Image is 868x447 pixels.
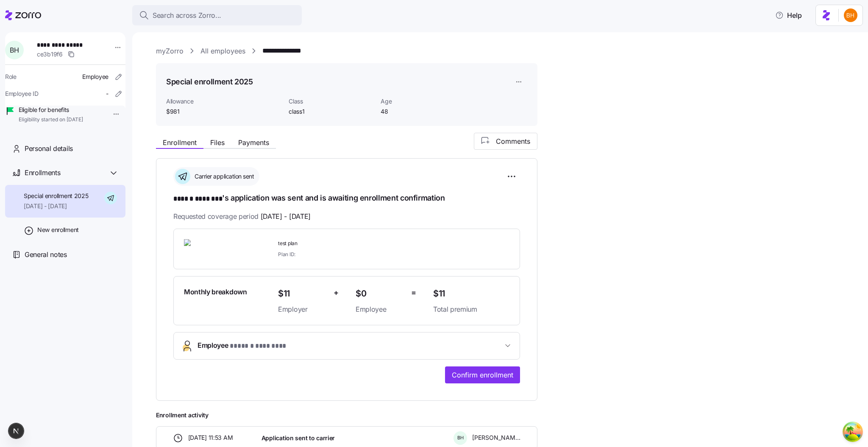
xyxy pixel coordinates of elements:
span: class1 [289,107,374,116]
img: 4c75172146ef2474b9d2df7702cc87ce [844,8,857,22]
img: Ambetter [184,239,245,259]
span: = [411,287,416,299]
button: Help [768,7,809,24]
span: B H [457,436,464,440]
button: Comments [474,133,537,150]
span: Special enrollment 2025 [24,192,89,200]
span: Employee [198,340,286,352]
span: Plan ID: [278,251,295,258]
span: [PERSON_NAME] [472,433,520,442]
span: Application sent to carrier [262,434,335,442]
span: B H [10,47,19,53]
span: 48 [381,107,466,116]
span: Payments [238,139,269,146]
span: $11 [278,287,327,301]
span: Class [289,97,374,106]
span: Enrollment [163,139,197,146]
span: Employer [278,304,327,315]
span: Total premium [433,304,509,315]
span: Eligibility started on [DATE] [19,116,83,123]
button: Confirm enrollment [445,366,520,383]
span: Allowance [166,97,282,106]
span: - [106,89,108,98]
span: Confirm enrollment [452,370,513,380]
span: + [334,287,339,299]
span: Age [381,97,466,106]
span: Personal details [25,143,73,154]
span: Employee ID [5,89,39,98]
span: Search across Zorro... [153,10,221,21]
span: General notes [25,249,67,260]
span: [DATE] - [DATE] [24,202,89,210]
span: New enrollment [37,226,79,234]
span: Files [210,139,225,146]
button: Open Tanstack query devtools [844,423,861,440]
span: [DATE] - [DATE] [261,211,311,222]
span: Carrier application sent [192,172,254,181]
span: Help [775,10,802,20]
h1: 's application was sent and is awaiting enrollment confirmation [173,193,520,204]
span: Monthly breakdown [184,287,247,297]
a: All employees [200,46,245,56]
span: Enrollments [25,168,60,178]
span: Employee [356,304,404,315]
span: Requested coverage period [173,211,311,222]
span: ce3b19f6 [37,50,63,59]
a: myZorro [156,46,184,56]
h1: Special enrollment 2025 [166,76,253,87]
span: $11 [433,287,509,301]
span: Enrollment activity [156,411,537,419]
span: Eligible for benefits [19,106,83,114]
span: $0 [356,287,404,301]
span: $981 [166,107,282,116]
span: Employee [82,73,108,81]
button: Search across Zorro... [132,5,302,25]
span: Role [5,73,17,81]
span: test plan [278,240,426,247]
span: Comments [496,136,530,146]
span: [DATE] 11:53 AM [188,433,233,442]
